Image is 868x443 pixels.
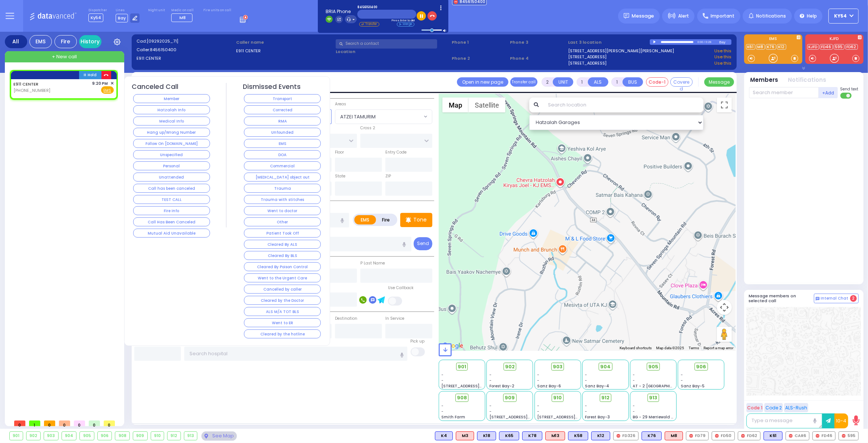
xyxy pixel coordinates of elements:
div: BLS [591,431,610,440]
div: Press Enter to dial [357,19,416,22]
div: ALS [545,431,565,440]
span: 902 [505,363,515,371]
span: 913 [649,394,658,402]
input: Search member [749,87,819,98]
label: Pick up [411,338,425,344]
label: Fire units on call [203,8,231,13]
a: Use this [714,48,731,54]
label: EMS [354,215,376,224]
span: - [585,403,587,409]
img: red-radio-icon.svg [715,434,719,438]
button: Member [133,94,210,103]
div: BLS [435,431,453,440]
h5: Message members on selected call [749,294,814,303]
button: Covered [670,77,693,87]
button: Drag Pegman onto the map to open Street View [717,327,732,342]
button: Cleared By Poison Control [244,262,321,271]
span: - [537,372,539,378]
label: ZIP [385,173,391,179]
span: - [489,403,492,409]
div: K61 [764,431,783,440]
span: - [681,378,683,383]
div: K18 [477,431,496,440]
label: State [335,173,345,179]
div: 905 [80,432,94,440]
button: Code 1 [746,403,763,412]
span: Phone 2 [452,55,507,62]
label: Location [336,49,449,55]
a: K76 [766,44,776,50]
span: - [633,378,635,383]
span: - [633,409,635,414]
span: - [585,372,587,378]
div: BLS [477,431,496,440]
div: K76 [642,431,662,440]
span: Forest Bay-2 [489,383,514,389]
button: Show satellite imagery [469,97,505,112]
span: - [633,372,635,378]
span: 905 [648,363,658,371]
div: 0:28 [705,38,712,46]
label: Lines [116,8,140,13]
div: Fire [54,35,77,48]
img: red-radio-icon.svg [842,434,846,438]
span: Phone 3 [510,39,565,46]
div: 595 [839,431,859,440]
button: EMS [244,139,321,148]
button: Transfer call [510,77,538,87]
button: Call has been canceled [133,184,210,193]
span: ATZEI TAMURIM [340,113,376,121]
button: Code-1 [646,77,668,87]
span: Alert [678,13,689,19]
a: History [79,35,101,48]
img: red-radio-icon.svg [617,434,620,438]
div: 908 [115,432,129,440]
span: - [442,372,444,378]
label: Cad: [137,38,234,44]
span: - [442,409,444,414]
span: Bay [116,14,128,22]
span: Message [632,12,654,20]
span: ATZEI TAMURIM [335,110,422,123]
button: Transport [244,94,321,103]
div: BLS [499,431,519,440]
img: comment-alt.png [816,297,820,301]
span: BG - 29 Merriewold S. [633,414,675,420]
div: K4 [435,431,453,440]
span: Sanz Bay-6 [537,383,561,389]
img: Logo [29,11,79,21]
div: 910 [151,432,164,440]
button: Message [704,77,734,87]
img: red-radio-icon.svg [689,434,693,438]
label: Caller name [236,39,333,46]
a: Use this [714,60,731,66]
div: 901 [10,432,23,440]
div: BLS [764,431,783,440]
div: 912 [167,432,181,440]
button: Notifications [788,76,827,84]
label: Caller: [137,47,234,53]
label: Areas [335,101,346,107]
span: Internal Chat [821,296,849,301]
button: Code 2 [764,403,783,412]
a: E911 CENTER [13,81,38,87]
button: [MEDICAL_DATA] object out [244,173,321,182]
label: KJFD [805,37,864,42]
h4: Canceled Call [132,83,179,91]
div: M13 [545,431,565,440]
button: +Add [819,87,838,98]
button: Map camera controls [717,300,732,315]
span: [09292025_71] [147,38,178,44]
div: All [5,35,27,48]
div: 0:00 [697,38,704,46]
div: M3 [456,431,474,440]
button: Trauma [244,184,321,193]
span: M8 [179,15,186,21]
span: Smith Farm [442,414,466,420]
label: Medic on call [171,8,195,13]
span: 903 [553,363,563,371]
span: 0 [59,421,70,426]
span: - [681,372,683,378]
span: 8456150400 [357,5,416,10]
span: - [537,409,539,414]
